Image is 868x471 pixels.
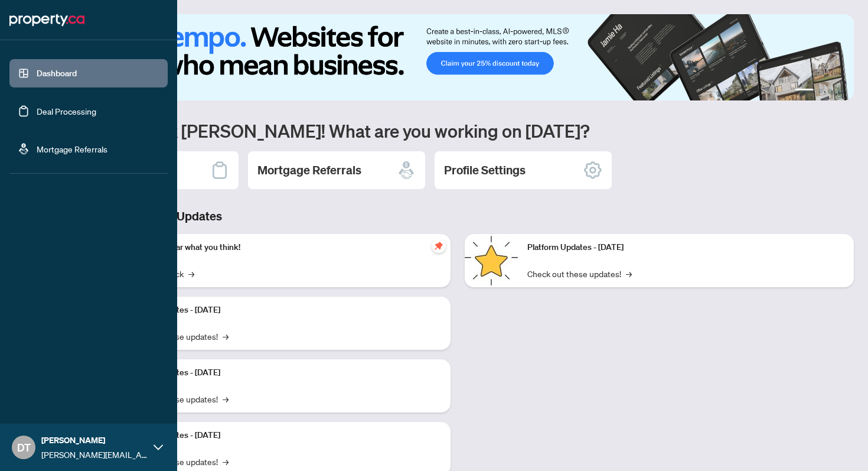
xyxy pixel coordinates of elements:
span: pushpin [432,239,446,253]
img: logo [9,11,84,30]
a: Deal Processing [37,106,96,116]
span: DT [17,439,31,456]
p: Platform Updates - [DATE] [124,366,441,379]
span: [PERSON_NAME] [41,434,148,447]
button: Open asap [821,430,856,465]
h3: Brokerage & Industry Updates [61,208,854,225]
p: Platform Updates - [DATE] [527,241,844,254]
p: Platform Updates - [DATE] [124,429,441,442]
img: Slide 0 [61,14,854,100]
a: Dashboard [37,68,77,79]
span: → [188,267,194,280]
button: 4 [837,89,842,93]
p: We want to hear what you think! [124,241,441,254]
h2: Profile Settings [444,162,526,178]
button: 2 [818,89,823,93]
span: → [223,392,229,405]
span: → [223,455,229,468]
p: Platform Updates - [DATE] [124,304,441,317]
button: 1 [795,89,814,93]
span: → [626,267,632,280]
h2: Mortgage Referrals [257,162,361,178]
img: Platform Updates - June 23, 2025 [465,234,518,287]
button: 3 [828,89,833,93]
a: Mortgage Referrals [37,144,107,154]
a: Check out these updates!→ [527,267,632,280]
span: → [223,330,229,343]
h1: Welcome back [PERSON_NAME]! What are you working on [DATE]? [61,119,854,142]
span: [PERSON_NAME][EMAIL_ADDRESS][DOMAIN_NAME] [41,448,148,461]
